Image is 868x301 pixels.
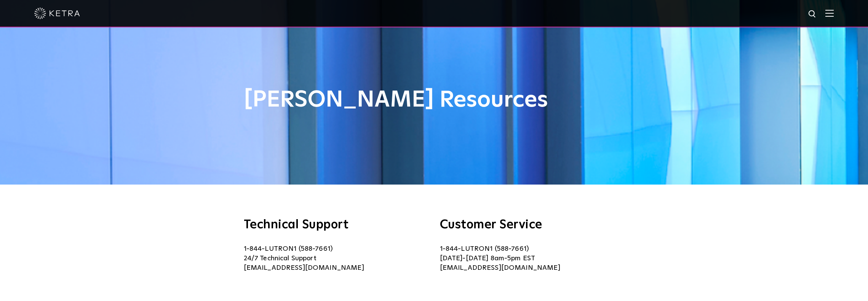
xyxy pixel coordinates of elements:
[34,8,80,19] img: ketra-logo-2019-white
[244,88,625,113] h1: [PERSON_NAME] Resources
[440,244,625,273] p: 1-844-LUTRON1 (588-7661) [DATE]-[DATE] 8am-5pm EST [EMAIL_ADDRESS][DOMAIN_NAME]
[825,10,834,17] img: Hamburger%20Nav.svg
[808,10,817,19] img: search icon
[440,219,625,231] h3: Customer Service
[244,264,364,271] a: [EMAIL_ADDRESS][DOMAIN_NAME]
[244,219,428,231] h3: Technical Support
[244,244,428,273] p: 1-844-LUTRON1 (588-7661) 24/7 Technical Support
